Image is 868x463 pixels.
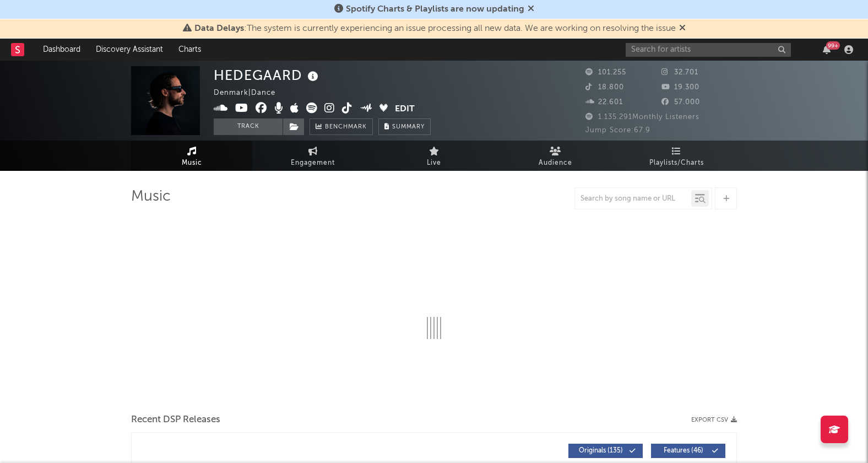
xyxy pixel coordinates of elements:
a: Charts [171,39,209,61]
span: Dismiss [528,5,534,14]
div: HEDEGAARD [214,66,321,84]
span: Benchmark [325,121,367,134]
button: Export CSV [691,417,737,423]
span: Spotify Charts & Playlists are now updating [346,5,524,14]
span: 19.300 [661,84,699,91]
a: Engagement [252,141,373,171]
button: Edit [395,103,415,116]
button: Features(46) [651,444,725,458]
a: Playlists/Charts [616,141,737,171]
a: Audience [495,141,616,171]
button: Track [214,119,283,135]
span: 22.601 [585,99,623,106]
button: 99+ [823,45,831,54]
span: Audience [539,157,572,170]
span: Originals ( 135 ) [576,448,626,454]
span: 101.255 [585,69,626,76]
span: Playlists/Charts [649,157,704,170]
span: Features ( 46 ) [658,448,709,454]
a: Benchmark [310,119,373,135]
span: 18.800 [585,84,624,91]
span: Summary [392,124,425,130]
div: Denmark | Dance [214,87,288,100]
span: Jump Score: 67.9 [585,127,650,134]
span: Dismiss [679,24,686,33]
span: 1.135.291 Monthly Listeners [585,114,699,121]
input: Search for artists [626,43,791,57]
span: Music [182,157,202,170]
span: Live [427,157,441,170]
div: 99 + [826,41,840,50]
a: Discovery Assistant [88,39,171,61]
input: Search by song name or URL [575,195,691,203]
button: Originals(135) [568,444,643,458]
a: Dashboard [35,39,88,61]
span: 57.000 [661,99,700,106]
span: Recent DSP Releases [131,413,220,427]
span: 32.701 [661,69,698,76]
button: Summary [378,119,431,135]
span: Data Delays [194,24,244,33]
span: Engagement [291,157,335,170]
a: Music [131,141,252,171]
span: : The system is currently experiencing an issue processing all new data. We are working on resolv... [194,24,676,33]
a: Live [373,141,495,171]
